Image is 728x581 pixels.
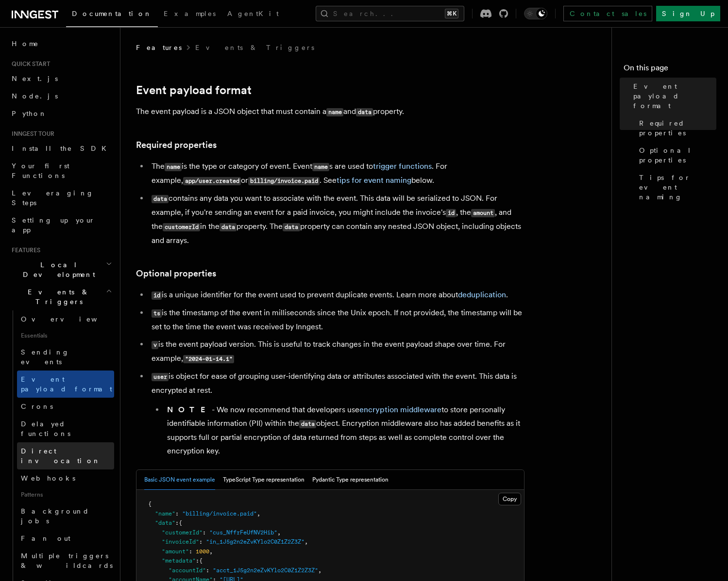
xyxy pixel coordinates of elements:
a: Crons [17,398,114,415]
code: ts [152,309,162,318]
span: 1000 [196,548,209,555]
code: data [152,195,169,203]
p: The event payload is a JSON object that must contain a and property. [136,105,525,119]
span: "customerId" [162,529,203,536]
code: billing/invoice.paid [248,177,320,185]
a: Direct invocation [17,442,114,469]
button: Search...⌘K [316,6,464,21]
button: Toggle dark mode [524,8,547,19]
a: Overview [17,310,114,328]
button: Events & Triggers [8,283,114,310]
span: : [206,567,209,574]
span: Patterns [17,487,114,502]
code: name [165,163,182,171]
span: , [318,567,322,574]
span: Crons [21,403,53,410]
h4: On this page [624,62,716,78]
code: data [283,223,300,231]
code: data [299,420,316,428]
span: : [196,557,199,564]
button: Local Development [8,256,114,283]
a: Home [8,35,114,52]
a: Your first Functions [8,157,114,184]
span: "data" [155,519,175,526]
li: is object for ease of grouping user-identifying data or attributes associated with the event. Thi... [149,370,525,458]
span: { [179,519,182,526]
span: "acct_1J5g2n2eZvKYlo2C0Z1Z2Z3Z" [213,567,318,574]
a: Events & Triggers [195,43,314,52]
a: Install the SDK [8,140,114,157]
span: Features [8,246,40,254]
span: : [203,529,206,536]
span: Essentials [17,328,114,343]
span: "invoiceId" [162,538,199,545]
code: "2024-01-14.1" [183,355,234,363]
span: Inngest tour [8,130,54,138]
a: Event payload format [629,78,716,114]
span: Node.js [12,92,58,100]
span: Tips for event naming [639,173,716,202]
strong: NOTE [167,405,212,414]
span: "name" [155,510,175,517]
button: Basic JSON event example [144,470,215,490]
a: Required properties [635,114,716,142]
span: Python [12,110,47,117]
span: "metadata" [162,557,196,564]
a: Sending events [17,343,114,371]
span: { [148,500,152,507]
a: Leveraging Steps [8,184,114,211]
span: AgentKit [227,10,279,17]
span: "accountId" [169,567,206,574]
button: Copy [498,493,521,505]
span: Background jobs [21,507,89,525]
a: Contact sales [563,6,652,21]
a: trigger functions [373,161,432,171]
span: Event payload format [21,375,112,393]
a: Fan out [17,530,114,547]
span: , [209,548,213,555]
code: user [152,373,169,381]
code: app/user.created [183,177,241,185]
span: Local Development [8,260,106,279]
a: Multiple triggers & wildcards [17,547,114,574]
span: , [277,529,281,536]
span: { [199,557,203,564]
span: , [305,538,308,545]
a: tips for event naming [337,176,411,185]
span: Features [136,43,182,52]
kbd: ⌘K [445,9,458,18]
span: Multiple triggers & wildcards [21,552,113,569]
a: Setting up your app [8,211,114,239]
a: encryption middleware [359,405,441,414]
span: Required properties [639,118,716,138]
span: "in_1J5g2n2eZvKYlo2C0Z1Z2Z3Z" [206,538,305,545]
span: : [199,538,203,545]
span: Next.js [12,75,58,82]
span: Leveraging Steps [12,189,94,207]
a: Python [8,105,114,122]
code: id [446,209,456,217]
a: Examples [158,3,221,26]
a: Event payload format [17,371,114,398]
a: Documentation [66,3,158,27]
a: Optional properties [136,267,216,280]
span: Home [12,39,39,48]
a: Event payload format [136,83,252,97]
code: name [312,163,329,171]
span: Events & Triggers [8,287,106,307]
span: Install the SDK [12,145,112,152]
a: Next.js [8,70,114,87]
li: is the event payload version. This is useful to track changes in the event payload shape over tim... [149,338,525,366]
code: data [220,223,237,231]
span: Fan out [21,534,70,542]
button: Pydantic Type representation [312,470,389,490]
span: : [189,548,192,555]
li: The is the type or category of event. Event s are used to . For example, or . See below. [149,160,525,188]
span: : [175,510,179,517]
li: contains any data you want to associate with the event. This data will be serialized to JSON. For... [149,192,525,247]
a: Webhooks [17,469,114,487]
code: data [356,108,373,116]
a: Tips for event naming [635,169,716,206]
li: - We now recommend that developers use to store personally identifiable information (PII) within ... [164,403,525,458]
span: Documentation [72,10,152,17]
